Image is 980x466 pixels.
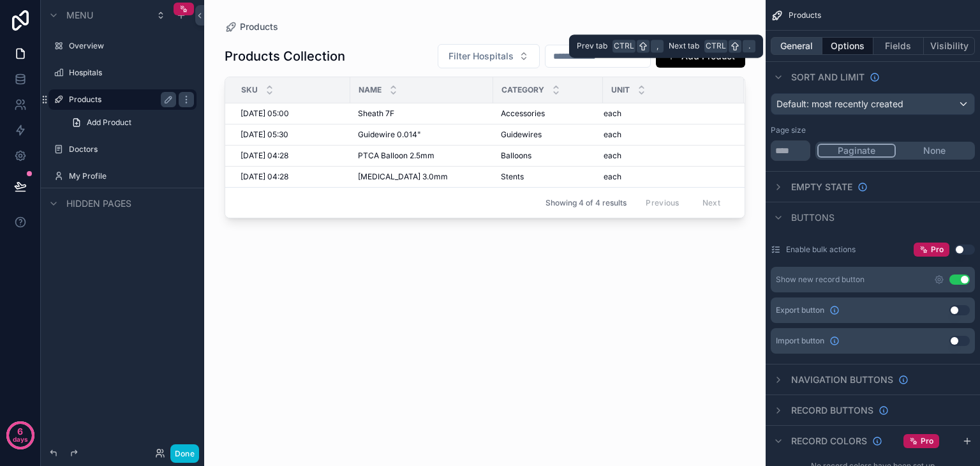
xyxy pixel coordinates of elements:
[546,198,627,208] span: Showing 4 of 4 results
[241,109,289,119] span: [DATE] 05:00
[604,172,729,182] a: each
[822,37,873,55] button: Options
[501,172,595,182] a: Stents
[501,151,531,161] span: Balloons
[501,172,524,182] span: Stents
[170,444,199,463] button: Done
[13,430,28,448] p: days
[449,50,514,63] span: Filter Hospitals
[896,144,973,158] button: None
[612,40,635,52] span: Ctrl
[64,112,197,133] a: Add Product
[438,44,540,68] button: Select Button
[66,197,131,210] span: Hidden pages
[604,130,729,140] a: each
[241,85,258,95] span: Sku
[786,244,856,255] label: Enable bulk actions
[652,41,662,51] span: ,
[87,117,131,128] span: Add Product
[240,20,278,33] span: Products
[69,41,194,51] label: Overview
[776,274,865,285] div: Show new record button
[791,211,835,224] span: Buttons
[669,41,699,51] span: Next tab
[358,172,448,182] span: [MEDICAL_DATA] 3.0mm
[604,151,621,161] span: each
[771,93,975,115] button: Default: most recently created
[791,181,852,193] span: Empty state
[817,144,896,158] button: Paginate
[791,435,867,447] span: Record colors
[241,151,343,161] a: [DATE] 04:28
[501,109,545,119] span: Accessories
[771,125,806,135] label: Page size
[604,151,729,161] a: each
[241,172,343,182] a: [DATE] 04:28
[358,151,434,161] span: PTCA Balloon 2.5mm
[791,71,865,84] span: Sort And Limit
[789,10,821,20] span: Products
[225,20,278,33] a: Products
[359,85,382,95] span: Name
[17,425,23,438] p: 6
[921,436,933,446] span: Pro
[241,109,343,119] a: [DATE] 05:00
[241,172,288,182] span: [DATE] 04:28
[69,94,171,105] label: Products
[501,151,595,161] a: Balloons
[501,130,595,140] a: Guidewires
[501,109,595,119] a: Accessories
[604,130,621,140] span: each
[771,37,822,55] button: General
[69,171,194,181] label: My Profile
[791,373,893,386] span: Navigation buttons
[358,109,486,119] a: Sheath 7F
[776,336,824,346] span: Import button
[501,85,544,95] span: Category
[604,172,621,182] span: each
[358,109,394,119] span: Sheath 7F
[791,404,873,417] span: Record buttons
[776,98,903,109] span: Default: most recently created
[358,172,486,182] a: [MEDICAL_DATA] 3.0mm
[241,151,288,161] span: [DATE] 04:28
[604,109,729,119] a: each
[241,130,343,140] a: [DATE] 05:30
[69,144,194,154] label: Doctors
[358,151,486,161] a: PTCA Balloon 2.5mm
[776,305,824,315] span: Export button
[225,47,345,65] h1: Products Collection
[358,130,421,140] span: Guidewire 0.014"
[744,41,754,51] span: .
[577,41,607,51] span: Prev tab
[704,40,727,52] span: Ctrl
[69,68,194,78] label: Hospitals
[66,9,93,22] span: Menu
[501,130,542,140] span: Guidewires
[604,109,621,119] span: each
[873,37,924,55] button: Fields
[924,37,975,55] button: Visibility
[358,130,486,140] a: Guidewire 0.014"
[931,244,944,255] span: Pro
[241,130,288,140] span: [DATE] 05:30
[611,85,630,95] span: Unit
